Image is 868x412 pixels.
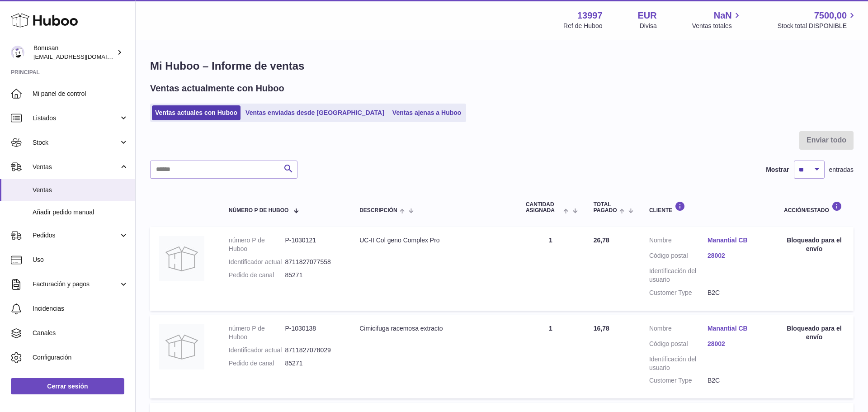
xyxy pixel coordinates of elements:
a: Ventas enviadas desde [GEOGRAPHIC_DATA] [242,105,387,120]
h2: Ventas actualmente con Huboo [150,82,284,95]
div: Ref de Huboo [563,22,602,30]
span: Cantidad ASIGNADA [526,202,561,213]
a: Ventas ajenas a Huboo [389,105,465,120]
span: Stock [33,138,119,147]
dd: P-1030138 [285,324,342,341]
dt: número P de Huboo [229,236,285,253]
div: Cimicifuga racemosa extracto [359,324,508,333]
div: Cliente [649,201,766,213]
dt: Código postal [649,251,708,262]
span: Ventas [33,163,119,171]
dd: P-1030121 [285,236,342,253]
a: NaN Ventas totales [692,9,742,30]
span: entradas [829,166,854,174]
span: Stock total DISPONIBLE [778,22,857,30]
span: Pedidos [33,231,119,240]
dt: Identificador actual [229,258,285,266]
span: Mi panel de control [33,90,128,98]
a: Manantial CB [708,236,766,245]
span: NaN [714,9,732,22]
a: 7500,00 Stock total DISPONIBLE [778,9,857,30]
span: 7500,00 [814,9,847,22]
span: 16,78 [594,325,609,332]
dt: Código postal [649,340,708,350]
span: Total pagado [594,202,617,213]
dt: Pedido de canal [229,271,285,279]
span: Ventas totales [692,22,742,30]
dt: número P de Huboo [229,324,285,341]
div: Bloqueado para el envío [784,236,844,253]
label: Mostrar [766,166,789,174]
dd: 85271 [285,359,342,368]
dd: B2C [708,376,766,385]
a: 28002 [708,251,766,260]
div: Bonusan [33,44,115,61]
img: no-photo.jpg [159,236,204,281]
dt: Pedido de canal [229,359,285,368]
dt: Identificación del usuario [649,355,708,372]
td: 1 [517,315,585,398]
div: Divisa [640,22,657,30]
img: info@bonusan.es [11,46,24,59]
dt: Nombre [649,324,708,335]
dd: 8711827078029 [285,346,342,355]
dd: 85271 [285,271,342,279]
span: Canales [33,329,128,337]
a: Ventas actuales con Huboo [152,105,241,120]
div: UC-II Col geno Complex Pro [359,236,508,245]
span: Facturación y pagos [33,280,119,289]
span: Añadir pedido manual [33,208,128,217]
dt: Nombre [649,236,708,247]
dt: Customer Type [649,289,708,297]
a: Cerrar sesión [11,378,124,394]
dd: 8711827077558 [285,258,342,266]
span: Descripción [359,208,397,213]
strong: EUR [638,9,657,22]
span: [EMAIL_ADDRESS][DOMAIN_NAME] [33,53,133,60]
h1: Mi Huboo – Informe de ventas [150,59,854,73]
dt: Customer Type [649,376,708,385]
strong: 13997 [577,9,603,22]
a: 28002 [708,340,766,348]
div: Acción/Estado [784,201,844,213]
span: Configuración [33,353,128,362]
span: Ventas [33,186,128,194]
td: 1 [517,227,585,310]
dd: B2C [708,289,766,297]
span: Uso [33,256,128,264]
a: Manantial CB [708,324,766,333]
dt: Identificador actual [229,346,285,355]
img: no-photo.jpg [159,324,204,369]
div: Bloqueado para el envío [784,324,844,341]
span: 26,78 [594,237,609,244]
span: número P de Huboo [229,208,288,213]
span: Listados [33,114,119,123]
dt: Identificación del usuario [649,267,708,284]
span: Incidencias [33,304,128,313]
